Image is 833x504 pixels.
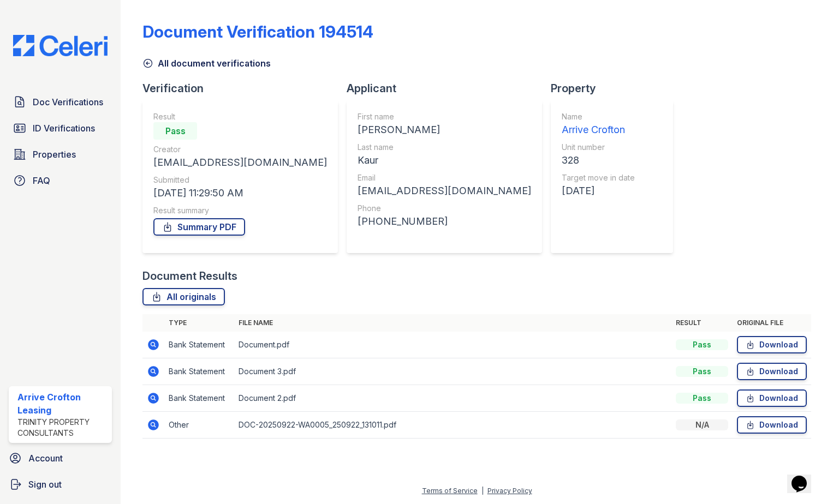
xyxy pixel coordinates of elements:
div: Email [358,172,531,183]
a: FAQ [9,170,112,191]
div: Last name [358,142,531,153]
td: DOC-20250922-WA0005_250922_131011.pdf [234,412,671,439]
td: Document 3.pdf [234,358,671,385]
span: FAQ [33,174,50,187]
div: Pass [676,393,728,404]
a: Summary PDF [153,218,245,236]
th: Result [671,314,733,332]
div: | [481,487,484,495]
a: Doc Verifications [9,91,112,113]
div: Document Results [142,268,237,284]
span: Account [28,452,63,465]
div: Name [562,111,635,122]
a: Download [737,416,807,434]
a: Privacy Policy [487,487,532,495]
div: Unit number [562,142,635,153]
span: Doc Verifications [33,95,103,109]
td: Document.pdf [234,332,671,358]
span: ID Verifications [33,122,95,135]
div: Result summary [153,205,327,216]
div: Kaur [358,153,531,168]
span: Properties [33,148,76,161]
a: Account [4,447,116,469]
td: Other [164,412,234,439]
div: Pass [153,122,197,140]
a: Properties [9,143,112,165]
div: [DATE] 11:29:50 AM [153,185,327,201]
div: Submitted [153,175,327,185]
th: File name [234,314,671,332]
a: All document verifications [142,57,271,70]
div: Applicant [347,81,551,96]
div: Property [551,81,682,96]
img: CE_Logo_Blue-a8612792a0a2168367f1c8372b55b34899dd931a85d93a1a3d3e32e68fde9ad4.png [4,35,116,56]
a: All originals [142,288,225,305]
div: [DATE] [562,183,635,199]
a: Terms of Service [422,487,478,495]
span: Sign out [28,478,62,491]
div: Arrive Crofton [562,122,635,137]
div: Pass [676,339,728,350]
th: Type [164,314,234,332]
a: Sign out [4,473,116,495]
a: Download [737,389,807,407]
div: Arrive Crofton Leasing [17,391,108,417]
a: Download [737,336,807,353]
div: First name [358,111,531,122]
div: [PERSON_NAME] [358,122,531,137]
div: Creator [153,144,327,155]
td: Bank Statement [164,332,234,358]
div: 328 [562,153,635,168]
a: Download [737,363,807,380]
div: [EMAIL_ADDRESS][DOMAIN_NAME] [153,155,327,170]
div: Document Verification 194514 [142,22,373,41]
a: ID Verifications [9,117,112,139]
a: Name Arrive Crofton [562,111,635,137]
td: Document 2.pdf [234,385,671,412]
td: Bank Statement [164,358,234,385]
div: [EMAIL_ADDRESS][DOMAIN_NAME] [358,183,531,199]
div: Pass [676,366,728,377]
div: Trinity Property Consultants [17,417,108,439]
th: Original file [733,314,811,332]
div: Target move in date [562,172,635,183]
div: [PHONE_NUMBER] [358,214,531,229]
iframe: chat widget [787,460,822,493]
td: Bank Statement [164,385,234,412]
div: Result [153,111,327,122]
div: N/A [676,419,728,430]
div: Verification [142,81,347,96]
div: Phone [358,203,531,214]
